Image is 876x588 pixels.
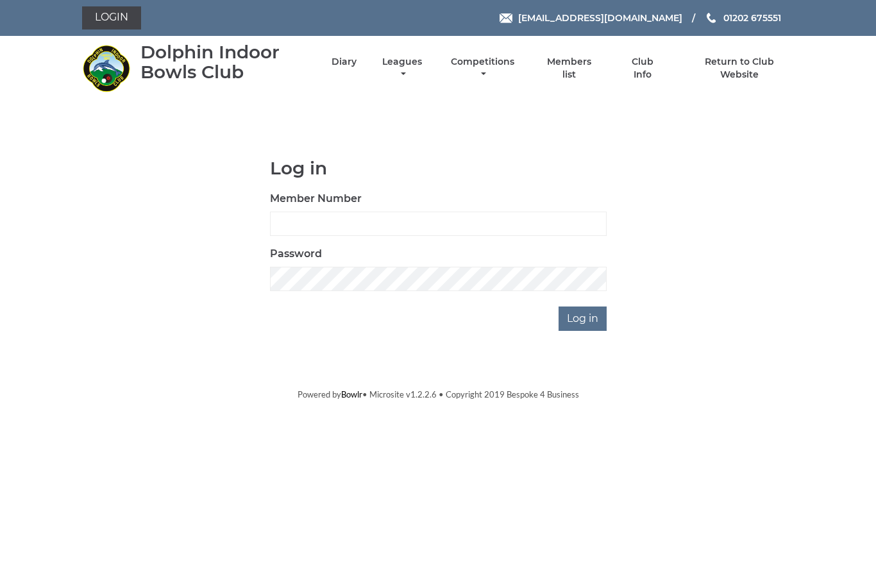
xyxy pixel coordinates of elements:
a: Members list [540,56,599,81]
a: Bowlr [341,389,362,399]
div: Dolphin Indoor Bowls Club [140,42,309,82]
a: Login [82,6,141,29]
span: Powered by • Microsite v1.2.2.6 • Copyright 2019 Bespoke 4 Business [298,389,579,399]
a: Return to Club Website [686,56,794,81]
span: [EMAIL_ADDRESS][DOMAIN_NAME] [518,12,682,24]
a: Diary [332,56,357,68]
img: Phone us [707,13,716,23]
img: Email [500,13,512,23]
span: 01202 675551 [723,12,781,24]
a: Leagues [379,56,425,81]
img: Dolphin Indoor Bowls Club [82,44,130,92]
a: Email [EMAIL_ADDRESS][DOMAIN_NAME] [500,11,682,25]
a: Competitions [448,56,518,81]
label: Password [270,246,322,262]
a: Club Info [621,56,663,81]
a: Phone us 01202 675551 [705,11,781,25]
h1: Log in [270,158,607,178]
input: Log in [559,307,607,331]
label: Member Number [270,191,362,206]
